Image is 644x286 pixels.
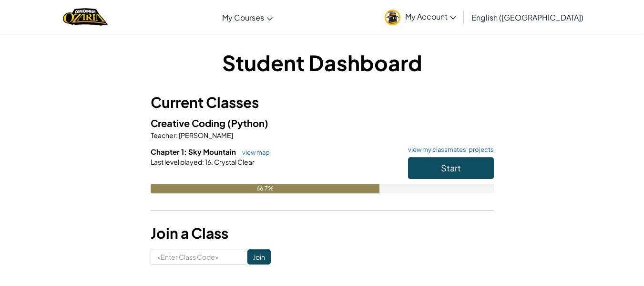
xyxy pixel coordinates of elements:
[237,148,270,156] a: view map
[385,10,400,25] img: avatar
[213,158,255,166] span: Crystal Clear
[471,12,583,22] span: English ([GEOGRAPHIC_DATA])
[380,2,461,32] a: My Account
[151,184,379,193] div: 66.7%
[467,4,588,30] a: English ([GEOGRAPHIC_DATA])
[151,158,202,166] span: Last level played
[403,147,494,153] a: view my classmates' projects
[176,131,178,139] span: :
[63,7,107,27] img: Home
[151,131,176,139] span: Teacher
[408,157,494,179] button: Start
[151,147,237,156] span: Chapter 1: Sky Mountain
[222,12,264,22] span: My Courses
[247,249,271,265] input: Join
[441,162,461,173] span: Start
[204,158,213,166] span: 16.
[151,222,494,244] h3: Join a Class
[202,158,204,166] span: :
[151,48,494,77] h1: Student Dashboard
[63,7,107,27] a: Ozaria by CodeCombat logo
[217,4,277,30] a: My Courses
[227,117,268,129] span: (Python)
[178,131,233,139] span: [PERSON_NAME]
[405,11,456,21] span: My Account
[151,92,494,113] h3: Current Classes
[151,249,247,265] input: <Enter Class Code>
[151,117,227,129] span: Creative Coding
